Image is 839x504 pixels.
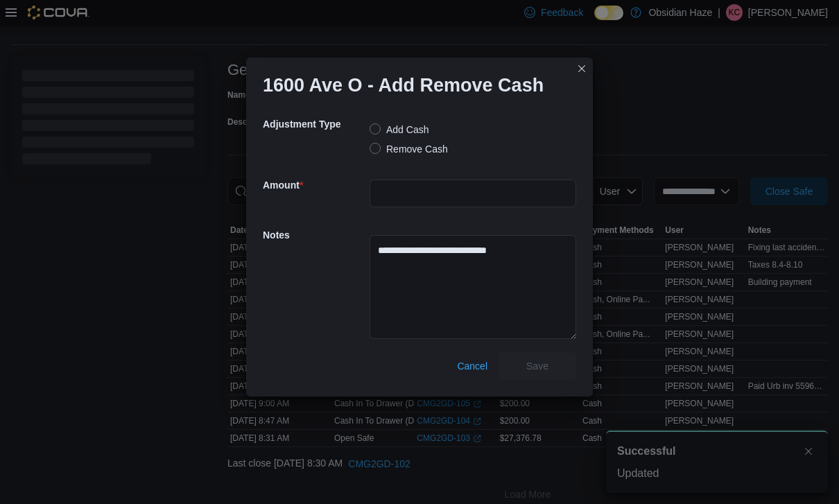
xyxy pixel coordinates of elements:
[457,359,487,373] span: Cancel
[263,110,367,138] h5: Adjustment Type
[370,141,448,157] label: Remove Cash
[263,74,544,96] h1: 1600 Ave O - Add Remove Cash
[451,352,493,380] button: Cancel
[573,60,590,77] button: Closes this modal window
[499,352,576,380] button: Save
[526,359,548,373] span: Save
[370,121,429,138] label: Add Cash
[263,171,367,199] h5: Amount
[263,221,367,249] h5: Notes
